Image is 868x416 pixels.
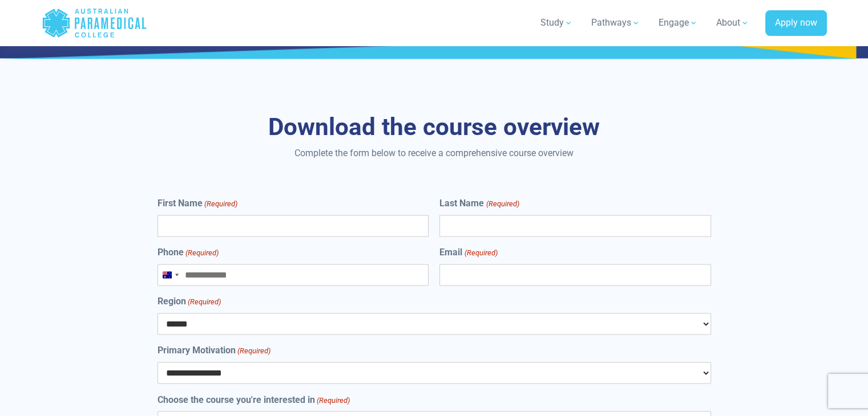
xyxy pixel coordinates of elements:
a: Australian Paramedical College [42,5,147,42]
span: (Required) [485,198,519,210]
label: Phone [158,246,219,259]
span: (Required) [184,247,219,259]
a: Engage [652,7,705,39]
label: Region [158,295,221,308]
span: (Required) [236,345,271,357]
span: (Required) [187,296,221,308]
button: Selected country [158,264,182,285]
span: (Required) [463,247,498,259]
p: Complete the form below to receive a comprehensive course overview [100,146,768,160]
span: (Required) [316,394,350,406]
a: Apply now [765,10,827,36]
a: Study [534,7,580,39]
a: Pathways [584,7,647,39]
label: Email [439,246,497,259]
label: First Name [158,197,237,210]
label: Choose the course you're interested in [158,393,350,406]
span: (Required) [203,198,237,210]
label: Last Name [439,197,519,210]
label: Primary Motivation [158,344,271,357]
a: About [709,7,756,39]
h3: Download the course overview [100,113,768,142]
